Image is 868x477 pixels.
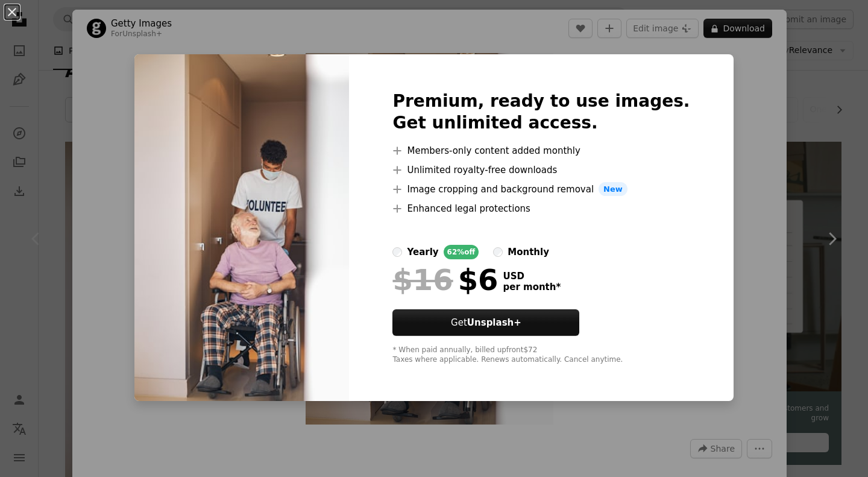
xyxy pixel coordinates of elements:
div: $6 [392,264,498,295]
div: * When paid annually, billed upfront $72 Taxes where applicable. Renews automatically. Cancel any... [392,346,690,365]
li: Members-only content added monthly [392,144,690,158]
li: Image cropping and background removal [392,182,690,197]
span: USD [503,271,561,282]
div: 62% off [444,245,479,259]
span: $16 [392,264,453,295]
li: Unlimited royalty-free downloads [392,163,690,177]
span: per month * [503,282,561,292]
img: premium_photo-1661543026750-b8e50d694a54 [134,54,349,402]
div: yearly [407,245,438,259]
h2: Premium, ready to use images. Get unlimited access. [392,90,690,134]
li: Enhanced legal protections [392,201,690,216]
input: yearly62%off [392,247,402,257]
span: New [599,182,627,197]
input: monthly [493,247,503,257]
strong: Unsplash+ [467,317,521,328]
button: GetUnsplash+ [392,309,579,336]
div: monthly [508,245,549,259]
